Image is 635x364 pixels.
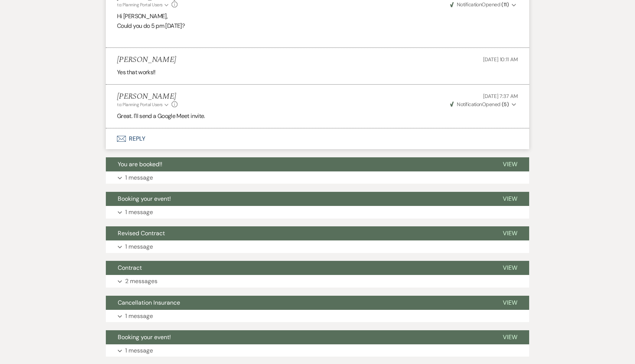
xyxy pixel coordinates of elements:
span: Cancellation Insurance [118,299,180,306]
span: Notification [457,1,482,8]
button: Reply [106,128,529,149]
span: View [503,160,517,168]
button: View [491,192,529,206]
span: Revised Contract [118,229,165,237]
button: View [491,330,529,344]
p: Yes that works!! [117,68,518,77]
span: View [503,229,517,237]
p: 2 messages [125,276,157,286]
button: 1 message [106,310,529,322]
span: View [503,195,517,203]
button: You are booked!! [106,157,491,171]
p: 1 message [125,311,153,321]
p: 1 message [125,207,153,217]
strong: ( 11 ) [501,1,509,8]
button: NotificationOpened (5) [449,101,518,108]
p: Hi [PERSON_NAME], [117,12,518,21]
span: Opened [450,101,509,108]
span: Booking your event! [118,195,171,203]
strong: ( 5 ) [502,101,509,108]
button: View [491,261,529,275]
span: View [503,299,517,306]
span: View [503,333,517,341]
span: [DATE] 7:37 AM [483,93,518,99]
button: View [491,157,529,171]
p: 1 message [125,242,153,252]
h5: [PERSON_NAME] [117,92,178,101]
span: You are booked!! [118,160,162,168]
p: 1 message [125,346,153,355]
span: Opened [450,1,509,8]
button: 1 message [106,240,529,253]
button: Contract [106,261,491,275]
span: Notification [457,101,482,108]
p: Great. I'll send a Google Meet invite. [117,111,518,121]
button: to: Planning Portal Users [117,101,170,108]
button: Booking your event! [106,192,491,206]
span: View [503,264,517,272]
span: Booking your event! [118,333,171,341]
button: Booking your event! [106,330,491,344]
button: 1 message [106,171,529,184]
button: 1 message [106,344,529,357]
button: NotificationOpened (11) [449,1,518,9]
span: to: Planning Portal Users [117,102,163,108]
span: Contract [118,264,142,272]
button: 1 message [106,206,529,219]
button: View [491,226,529,240]
p: Could you do 5 pm [DATE]? [117,21,518,31]
button: Cancellation Insurance [106,296,491,310]
button: Revised Contract [106,226,491,240]
h5: [PERSON_NAME] [117,55,176,65]
button: View [491,296,529,310]
p: 1 message [125,173,153,183]
button: 2 messages [106,275,529,288]
span: [DATE] 10:11 AM [483,56,518,63]
span: to: Planning Portal Users [117,2,163,8]
button: to: Planning Portal Users [117,1,170,8]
